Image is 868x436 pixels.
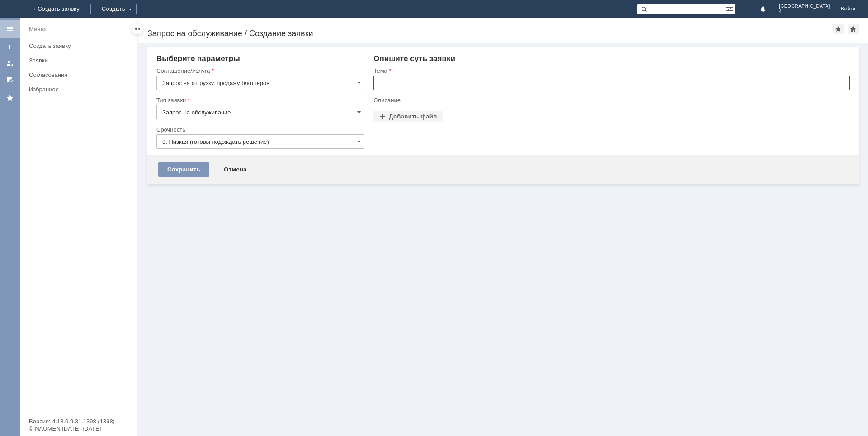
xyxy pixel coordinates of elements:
div: Меню [29,24,46,35]
div: © NAUMEN [DATE]-[DATE] [29,426,128,431]
span: Опишите суть заявки [373,54,455,63]
a: Создать заявку [25,39,136,53]
div: Версия: 4.18.0.9.31.1398 (1398) [29,418,128,424]
a: Мои согласования [3,72,17,87]
div: Тип заявки [156,97,363,103]
div: Срочность [156,127,363,133]
div: Описание [373,97,848,103]
span: 4 [779,9,830,14]
div: Создать [90,4,137,14]
div: Согласования [29,71,132,78]
div: Добавить в избранное [833,24,844,34]
span: [GEOGRAPHIC_DATA] [779,4,830,9]
div: Скрыть меню [132,24,143,34]
div: Соглашение/Услуга [156,68,363,74]
a: Создать заявку [3,40,17,54]
div: Тема [373,68,848,74]
span: Выберите параметры [156,54,240,63]
a: Мои заявки [3,56,17,71]
div: Создать заявку [29,43,132,49]
div: Сделать домашней страницей [848,24,859,34]
a: Заявки [25,53,136,67]
a: Согласования [25,68,136,82]
div: Заявки [29,57,132,64]
div: Запрос на обслуживание / Создание заявки [147,29,833,38]
span: Расширенный поиск [726,4,735,13]
div: Избранное [29,86,122,93]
